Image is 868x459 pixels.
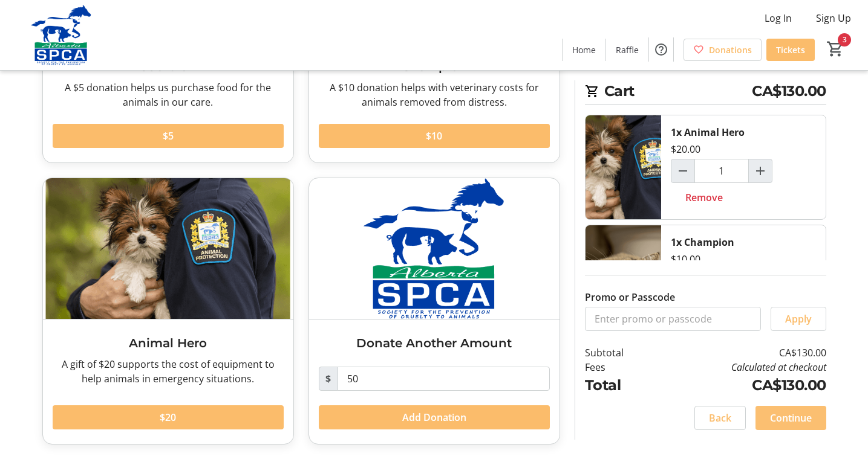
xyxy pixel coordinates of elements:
[654,345,826,360] td: CA$130.00
[752,80,826,102] span: CA$130.00
[671,125,745,140] div: 1x Animal Hero
[163,129,174,143] span: $5
[7,5,115,65] img: Alberta SPCA's Logo
[776,43,805,56] span: Tickets
[684,39,762,61] a: Donations
[319,124,550,148] button: $10
[53,80,284,109] div: A $5 donation helps us purchase food for the animals in our care.
[585,374,655,396] td: Total
[309,178,560,319] img: Donate Another Amount
[671,252,700,266] div: $10.00
[43,178,293,319] img: Animal Hero
[53,357,284,386] div: A gift of $20 supports the cost of equipment to help animals in emergency situations.
[402,410,466,425] span: Add Donation
[53,124,284,148] button: $5
[765,11,792,25] span: Log In
[654,360,826,374] td: Calculated at checkout
[585,80,826,105] h2: Cart
[694,159,749,183] input: Animal Hero Quantity
[671,159,694,182] button: Decrement by one
[770,411,812,425] span: Continue
[685,190,723,205] span: Remove
[53,405,284,429] button: $20
[585,307,761,331] input: Enter promo or passcode
[654,374,826,396] td: CA$130.00
[616,43,639,56] span: Raffle
[319,367,338,391] span: $
[816,11,851,25] span: Sign Up
[586,115,661,219] img: Animal Hero
[585,290,675,304] label: Promo or Passcode
[319,405,550,429] button: Add Donation
[585,360,655,374] td: Fees
[824,38,846,60] button: Cart
[671,142,700,156] div: $20.00
[749,159,772,182] button: Increment by one
[755,8,801,28] button: Log In
[771,307,826,331] button: Apply
[649,37,673,62] button: Help
[766,39,815,61] a: Tickets
[338,367,550,391] input: Donation Amount
[671,235,734,249] div: 1x Champion
[785,312,812,326] span: Apply
[563,39,605,61] a: Home
[319,80,550,109] div: A $10 donation helps with veterinary costs for animals removed from distress.
[160,410,176,425] span: $20
[53,334,284,352] h3: Animal Hero
[694,406,746,430] button: Back
[709,411,731,425] span: Back
[806,8,861,28] button: Sign Up
[709,43,752,56] span: Donations
[319,334,550,352] h3: Donate Another Amount
[572,43,596,56] span: Home
[606,39,648,61] a: Raffle
[755,406,826,430] button: Continue
[671,185,737,210] button: Remove
[426,129,442,143] span: $10
[585,345,655,360] td: Subtotal
[586,225,661,329] img: Champion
